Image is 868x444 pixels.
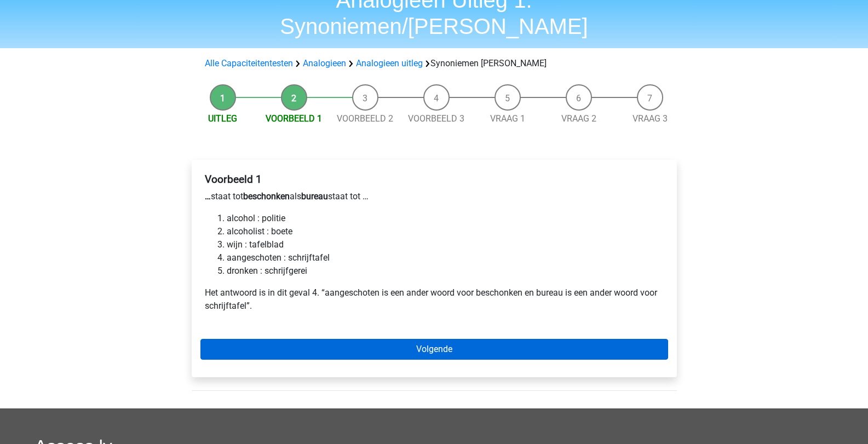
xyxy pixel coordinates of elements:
a: Vraag 1 [490,113,525,124]
li: aangeschoten : schrijftafel [227,251,664,264]
a: Analogieen [303,58,346,68]
a: Voorbeeld 1 [266,113,322,124]
a: Voorbeeld 2 [337,113,393,124]
a: Voorbeeld 3 [408,113,464,124]
li: alcohol : politie [227,212,664,225]
li: alcoholist : boete [227,225,664,238]
a: Volgende [200,339,668,360]
div: Synoniemen [PERSON_NAME] [200,57,668,70]
b: bureau [301,191,328,201]
b: beschonken [243,191,290,201]
a: Uitleg [208,113,237,124]
b: … [205,191,211,201]
b: Voorbeeld 1 [205,173,262,186]
p: staat tot als staat tot … [205,190,664,203]
a: Vraag 2 [561,113,596,124]
p: Het antwoord is in dit geval 4. “aangeschoten is een ander woord voor beschonken en bureau is een... [205,286,664,313]
li: dronken : schrijfgerei [227,264,664,278]
li: wijn : tafelblad [227,238,664,251]
a: Alle Capaciteitentesten [205,58,293,68]
a: Vraag 3 [633,113,668,124]
a: Analogieen uitleg [356,58,423,68]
